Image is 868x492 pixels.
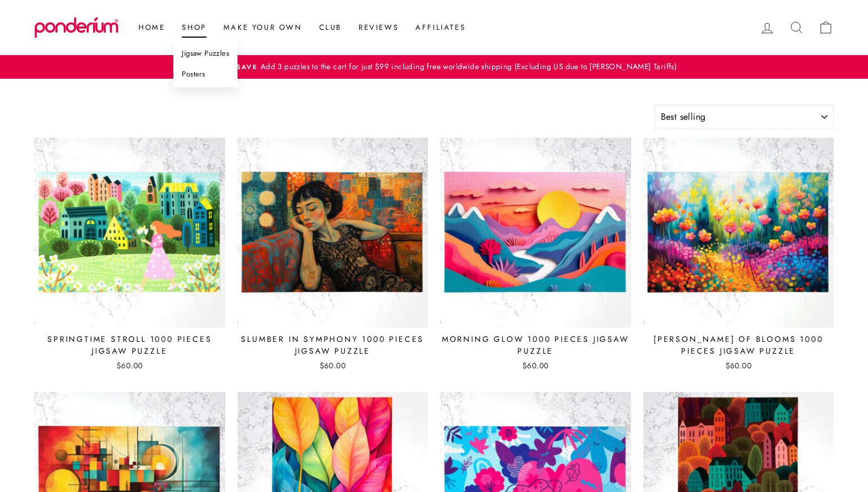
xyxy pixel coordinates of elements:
div: Morning Glow 1000 Pieces Jigsaw Puzzle [440,333,631,357]
div: Springtime Stroll 1000 Pieces Jigsaw Puzzle [34,333,225,357]
a: Shop [173,17,214,38]
a: Posters [173,64,238,85]
a: Springtime Stroll 1000 Pieces Jigsaw Puzzle $60.00 [34,138,225,375]
a: Home [130,17,173,38]
ul: Primary [124,17,474,38]
div: [PERSON_NAME] of Blooms 1000 Pieces Jigsaw Puzzle [643,333,834,357]
a: Reviews [350,17,407,38]
a: [PERSON_NAME] of Blooms 1000 Pieces Jigsaw Puzzle $60.00 [643,138,834,375]
a: Morning Glow 1000 Pieces Jigsaw Puzzle $60.00 [440,138,631,375]
div: $60.00 [238,360,428,371]
a: Make Your Own [215,17,311,38]
a: Jigsaw Puzzles [173,43,238,64]
div: $60.00 [643,360,834,371]
div: $60.00 [34,360,225,371]
a: Bundle & SaveAdd 3 puzzles to the cart for just $99 including free worldwide shipping (Excluding ... [37,61,831,73]
a: Club [311,17,350,38]
span: Add 3 puzzles to the cart for just $99 including free worldwide shipping (Excluding US due to [PE... [258,61,677,72]
a: Affiliates [407,17,474,38]
div: Slumber in Symphony 1000 Pieces Jigsaw Puzzle [238,333,428,357]
a: Slumber in Symphony 1000 Pieces Jigsaw Puzzle $60.00 [238,138,428,375]
img: Ponderium [34,17,119,38]
div: $60.00 [440,360,631,371]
